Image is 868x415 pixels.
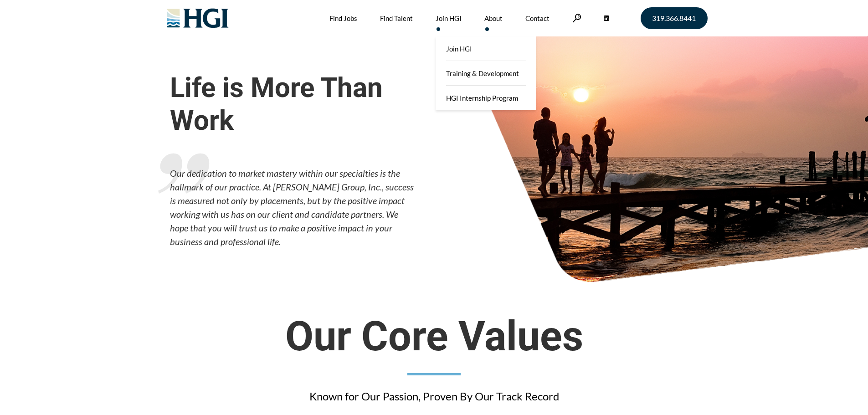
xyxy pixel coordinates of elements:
a: HGI Internship Program [436,86,536,110]
span: 319.366.8441 [652,15,696,22]
span: Our Core Values [221,314,647,359]
a: Training & Development [436,61,536,86]
a: Join HGI [436,36,536,61]
a: Search [572,14,581,22]
div: Known for Our Passion, Proven By Our Track Record [221,389,647,404]
span: Life is More Than Work [170,72,416,137]
p: Our dedication to market mastery within our specialties is the hallmark of our practice. At [PERS... [170,166,416,248]
a: 319.366.8441 [641,7,708,29]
